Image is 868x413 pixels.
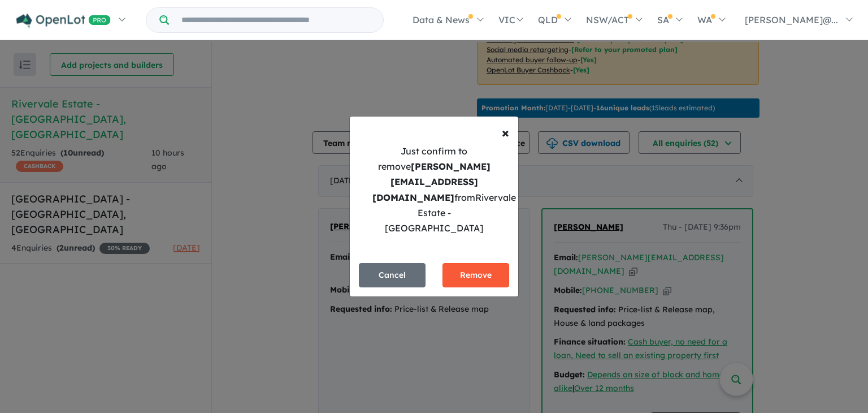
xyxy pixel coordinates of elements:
[359,144,509,236] div: Just confirm to remove from Rivervale Estate - [GEOGRAPHIC_DATA]
[372,161,491,203] strong: [PERSON_NAME][EMAIL_ADDRESS][DOMAIN_NAME]
[359,263,426,287] button: Cancel
[171,8,381,32] input: Try estate name, suburb, builder or developer
[16,14,111,28] img: Openlot PRO Logo White
[502,124,509,141] span: ×
[442,263,509,287] button: Remove
[745,14,838,25] span: [PERSON_NAME]@...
